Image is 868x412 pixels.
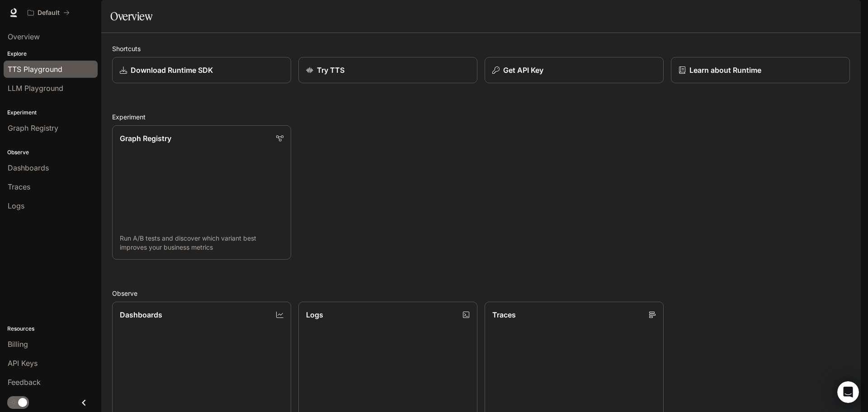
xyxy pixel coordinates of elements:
h1: Overview [110,7,152,25]
a: Try TTS [298,57,477,83]
p: Logs [306,309,323,320]
a: Download Runtime SDK [112,57,291,83]
p: Default [38,9,60,17]
p: Try TTS [317,65,344,76]
p: Run A/B tests and discover which variant best improves your business metrics [120,234,283,252]
p: Download Runtime SDK [131,65,213,76]
a: Graph RegistryRun A/B tests and discover which variant best improves your business metrics [112,125,291,260]
button: All workspaces [24,4,74,22]
a: Learn about Runtime [671,57,850,83]
p: Learn about Runtime [689,65,761,76]
p: Graph Registry [120,133,171,144]
iframe: Intercom live chat [837,381,859,403]
h2: Observe [112,289,850,298]
p: Get API Key [503,65,543,76]
h2: Shortcuts [112,44,850,53]
button: Get API Key [485,57,664,83]
p: Dashboards [120,309,162,320]
h2: Experiment [112,112,850,122]
p: Traces [492,309,516,320]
